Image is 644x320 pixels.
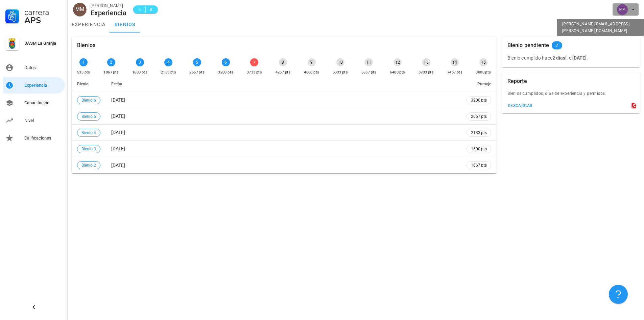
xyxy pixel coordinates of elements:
div: 3 [136,58,144,66]
span: E [137,6,143,13]
div: 12 [393,58,402,66]
div: Datos [24,65,62,70]
span: Fecha [111,82,122,86]
span: [DATE] [111,130,125,135]
div: 6400 pts [390,69,405,76]
div: Carrera [24,8,62,16]
span: Bienio 2 [81,162,96,169]
div: 10 [336,58,344,66]
div: Experiencia [24,83,62,88]
div: avatar [73,3,87,16]
a: Experiencia [3,77,65,93]
a: Calificaciones [3,130,65,146]
div: 4800 pts [304,69,319,76]
div: 5333 pts [333,69,348,76]
div: 4 [164,58,172,66]
b: [DATE] [572,55,587,61]
div: DASM La Granja [24,41,62,46]
div: 7 [250,58,258,66]
span: [DATE] [111,97,125,103]
div: Experiencia [91,9,126,17]
span: el . [569,55,588,61]
span: 2133 pts [471,129,487,136]
div: 2667 pts [189,69,205,76]
a: experiencia [68,16,110,33]
div: 2133 pts [161,69,176,76]
div: 15 [479,58,487,66]
div: descargar [507,103,533,108]
span: 7 [556,41,558,49]
span: Bienio 4 [81,129,96,136]
div: [PERSON_NAME] [91,2,126,9]
span: Bienio 5 [81,113,96,120]
span: [DATE] [111,146,125,151]
a: bienios [110,16,140,33]
div: Bienio pendiente [507,37,549,54]
div: 9 [308,58,316,66]
div: 1067 pts [103,69,119,76]
div: 6933 pts [419,69,434,76]
a: Capacitación [3,95,65,111]
div: 11 [365,58,373,66]
div: 6 [222,58,230,66]
div: 3733 pts [247,69,262,76]
div: 8 [279,58,287,66]
span: 1067 pts [471,162,487,169]
div: 13 [422,58,430,66]
div: Calificaciones [24,135,62,141]
div: Nivel [24,118,62,123]
div: APS [24,16,62,24]
div: 2 [107,58,115,66]
span: Bienio [77,82,89,86]
span: [DATE] [111,163,125,168]
div: 7467 pts [447,69,462,76]
div: 8000 pts [476,69,491,76]
div: Bienios cumplidos, dias de experiencia y permisos. [502,90,640,101]
th: Fecha [106,76,461,92]
span: Bienio cumplido hace , [507,55,568,61]
span: Bienio 3 [81,145,96,153]
div: 1600 pts [132,69,147,76]
div: Capacitación [24,100,62,106]
span: MM [75,3,85,16]
span: 1600 pts [471,146,487,152]
span: 8 [148,6,154,13]
div: Bienios [77,37,95,54]
th: Bienio [72,76,106,92]
span: [DATE] [111,113,125,119]
div: 1 [79,58,88,66]
span: 2667 pts [471,113,487,120]
div: avatar [617,4,628,15]
span: 3200 pts [471,97,487,104]
div: 14 [451,58,459,66]
a: Datos [3,60,65,76]
span: Puntaje [477,82,491,86]
th: Puntaje [461,76,497,92]
div: 5867 pts [361,69,377,76]
span: 3733 pts [614,42,630,49]
div: 5 [193,58,201,66]
button: descargar [505,101,535,110]
div: 533 pts [77,69,90,76]
a: Nivel [3,112,65,129]
b: 2 días! [552,55,567,61]
div: 4267 pts [276,69,291,76]
span: Bienio 6 [81,97,96,104]
div: 3200 pts [218,69,233,76]
div: Reporte [507,72,527,90]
